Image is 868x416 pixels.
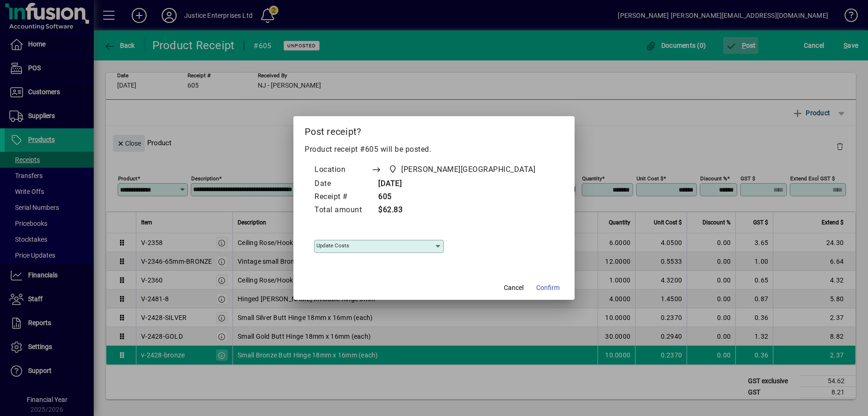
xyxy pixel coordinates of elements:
[401,164,535,175] span: [PERSON_NAME][GEOGRAPHIC_DATA]
[371,204,553,217] td: $62.83
[314,178,371,191] td: Date
[314,163,371,178] td: Location
[499,279,529,296] button: Cancel
[314,191,371,204] td: Receipt #
[305,144,563,155] p: Product receipt #605 will be posted.
[386,163,539,176] span: henderson warehouse
[293,116,575,143] h2: Post receipt?
[532,279,563,296] button: Confirm
[316,242,349,249] mat-label: Update costs
[371,178,553,191] td: [DATE]
[314,204,371,217] td: Total amount
[536,283,560,293] span: Confirm
[504,283,524,293] span: Cancel
[371,191,553,204] td: 605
